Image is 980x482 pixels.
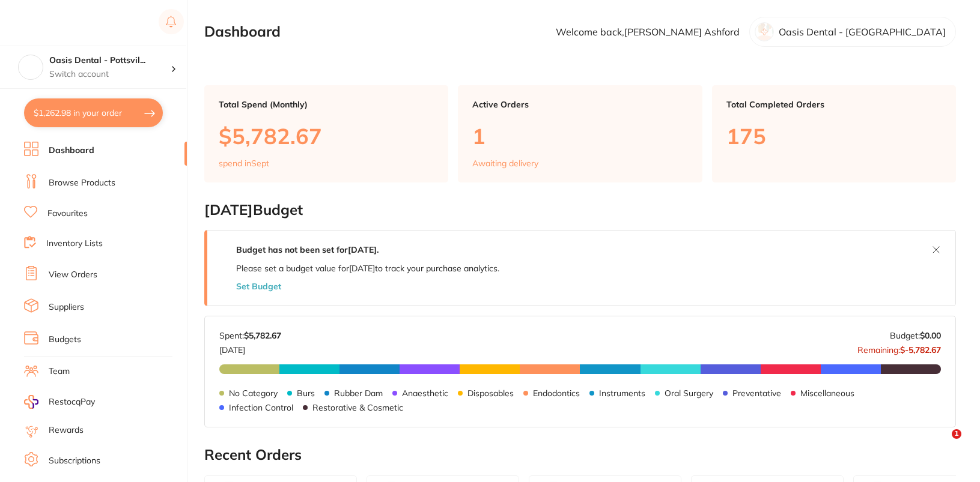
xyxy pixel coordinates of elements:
h2: Recent Orders [204,447,956,463]
img: RestocqPay [24,395,38,409]
a: Dashboard [49,145,94,157]
strong: $0.00 [920,330,941,341]
strong: $5,782.67 [244,330,281,341]
p: Spent: [219,331,281,340]
p: Budget: [890,331,941,340]
p: Awaiting delivery [472,158,538,168]
p: Preventative [732,388,781,398]
a: Restocq Logo [24,9,101,37]
p: No Category [229,388,278,398]
a: Favourites [47,208,88,220]
a: Suppliers [49,301,84,313]
h2: [DATE] Budget [204,202,956,218]
button: $1,262.98 in your order [24,98,163,127]
a: Total Spend (Monthly)$5,782.67spend inSept [204,85,448,182]
a: Inventory Lists [46,238,103,250]
p: Total Spend (Monthly) [219,100,434,109]
p: spend in Sept [219,158,269,168]
p: Anaesthetic [402,388,448,398]
p: Total Completed Orders [726,100,942,109]
p: Endodontics [533,388,580,398]
iframe: Intercom live chat [927,429,956,458]
p: Welcome back, [PERSON_NAME] Ashford [556,26,740,37]
p: 1 [472,124,687,148]
p: 175 [726,124,942,148]
strong: $-5,782.67 [900,345,941,355]
p: Infection Control [229,403,293,412]
a: Budgets [49,334,81,346]
a: Browse Products [49,177,115,189]
p: Active Orders [472,100,687,109]
strong: Budget has not been set for [DATE] . [236,244,379,255]
a: Rewards [49,424,84,436]
p: Oasis Dental - [GEOGRAPHIC_DATA] [779,26,946,37]
a: Total Completed Orders175 [712,85,956,182]
p: Burs [297,388,315,398]
a: Active Orders1Awaiting delivery [458,85,702,182]
span: RestocqPay [49,396,95,408]
p: Remaining: [857,340,941,355]
p: Restorative & Cosmetic [312,403,403,412]
h2: Dashboard [204,23,281,40]
p: Instruments [599,388,645,398]
h4: Oasis Dental - Pottsville [49,55,171,67]
p: [DATE] [219,340,281,355]
a: Subscriptions [49,455,100,467]
a: Team [49,366,70,378]
p: Please set a budget value for [DATE] to track your purchase analytics. [236,264,499,273]
img: Oasis Dental - Pottsville [19,55,43,79]
a: View Orders [49,269,97,281]
p: Disposables [467,388,514,398]
p: Miscellaneous [800,388,854,398]
img: Restocq Logo [24,16,101,30]
a: RestocqPay [24,395,95,409]
p: Rubber Dam [334,388,383,398]
button: Set Budget [236,282,281,291]
p: $5,782.67 [219,124,434,148]
p: Oral Surgery [665,388,713,398]
p: Switch account [49,68,171,80]
span: 1 [952,429,961,439]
